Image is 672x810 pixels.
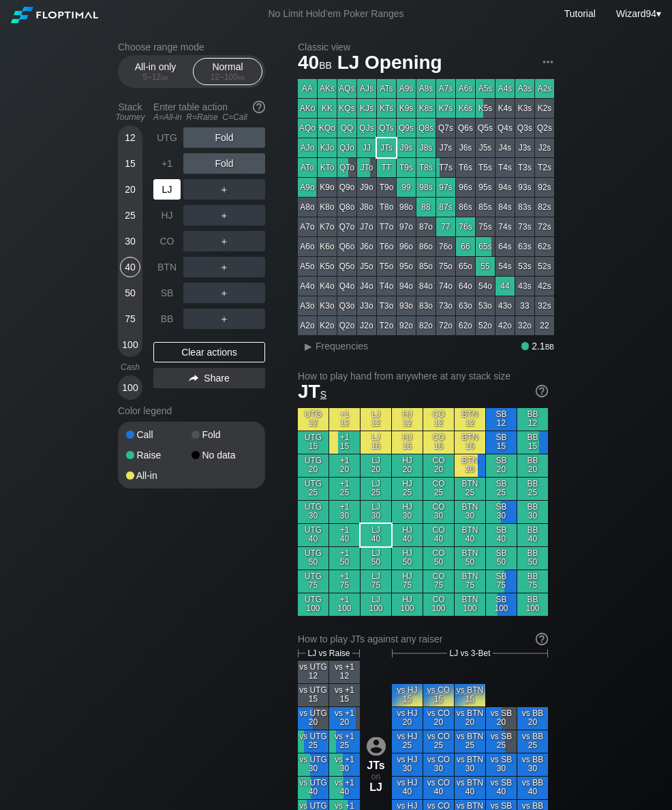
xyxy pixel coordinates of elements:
[189,375,198,382] img: share.864f2f62.svg
[397,178,416,197] div: 99
[517,547,548,570] div: BB 50
[337,237,356,256] div: Q6o
[416,237,436,256] div: 86o
[486,454,517,477] div: SB 20
[456,277,475,296] div: 64o
[298,237,317,256] div: A6o
[392,431,423,454] div: HJ 15
[357,119,376,138] div: QJs
[357,296,376,315] div: J3o
[329,408,360,431] div: +1 12
[298,431,329,454] div: UTG 15
[298,547,329,570] div: UTG 50
[318,237,337,256] div: K6o
[535,158,554,177] div: T2s
[476,198,495,217] div: 85s
[535,79,554,98] div: A2s
[153,127,181,148] div: UTG
[535,198,554,217] div: 82s
[436,198,455,217] div: 87s
[377,79,396,98] div: ATs
[397,316,416,335] div: 92o
[357,316,376,335] div: J2o
[436,316,455,335] div: 72o
[436,99,455,118] div: K7s
[337,217,356,236] div: Q7o
[329,501,360,523] div: +1 30
[361,570,391,593] div: LJ 75
[320,386,326,401] span: s
[456,99,475,118] div: K6s
[436,237,455,256] div: 76o
[357,79,376,98] div: AJs
[423,408,454,431] div: CO 12
[183,153,265,174] div: Fold
[298,79,317,98] div: AA
[153,257,181,277] div: BTN
[357,99,376,118] div: KJs
[397,198,416,217] div: 98o
[397,158,416,177] div: T9s
[153,205,181,225] div: HJ
[318,217,337,236] div: K7o
[397,138,416,157] div: J9s
[535,138,554,157] div: J2s
[337,138,356,157] div: QJo
[423,570,454,593] div: CO 75
[337,296,356,315] div: Q3o
[357,138,376,157] div: JJ
[455,454,485,477] div: BTN 20
[120,377,140,398] div: 100
[298,138,317,157] div: AJo
[535,257,554,276] div: 52s
[455,524,485,546] div: BTN 40
[455,501,485,523] div: BTN 30
[298,198,317,217] div: A8o
[397,257,416,276] div: 95o
[486,478,517,500] div: SB 25
[397,79,416,98] div: A9s
[124,59,187,84] div: All-in only
[298,99,317,118] div: AKo
[535,119,554,138] div: Q2s
[436,138,455,157] div: J7s
[535,277,554,296] div: 42s
[318,138,337,157] div: KJo
[476,296,495,315] div: 53o
[183,283,265,303] div: ＋
[534,632,549,647] img: help.32db89a4.svg
[416,257,436,276] div: 85o
[318,99,337,118] div: KK
[238,72,245,82] span: bb
[495,158,515,177] div: T4s
[361,454,391,477] div: LJ 20
[423,524,454,546] div: CO 40
[251,99,266,114] img: help.32db89a4.svg
[392,501,423,523] div: HJ 30
[357,198,376,217] div: J8o
[318,257,337,276] div: K5o
[456,178,475,197] div: 96s
[11,7,98,23] img: Floptimal logo
[423,431,454,454] div: CO 15
[392,547,423,570] div: HJ 50
[416,79,436,98] div: A8s
[120,127,140,148] div: 12
[515,296,534,315] div: 33
[616,8,656,19] span: Wizard94
[126,471,192,480] div: All-in
[455,408,485,431] div: BTN 12
[298,257,317,276] div: A5o
[392,454,423,477] div: HJ 20
[361,524,391,546] div: LJ 40
[298,408,329,431] div: UTG 12
[120,179,140,200] div: 20
[495,316,515,335] div: 42o
[436,79,455,98] div: A7s
[329,431,360,454] div: +1 15
[357,178,376,197] div: J9o
[120,283,140,303] div: 50
[436,277,455,296] div: 74o
[153,342,265,362] div: Clear actions
[517,501,548,523] div: BB 30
